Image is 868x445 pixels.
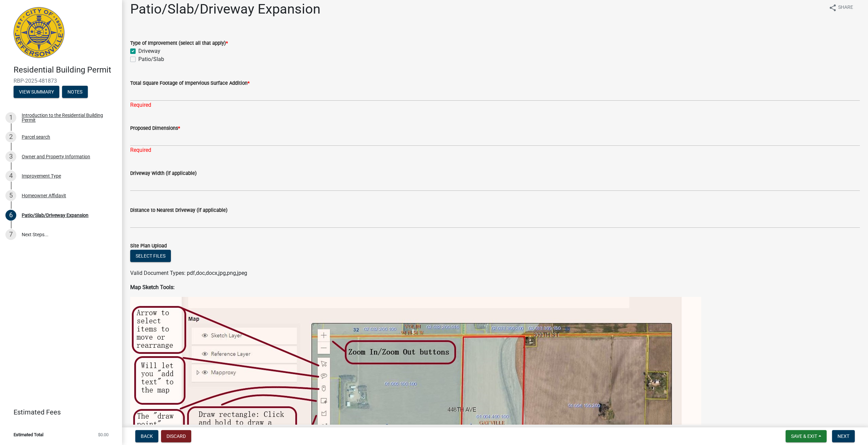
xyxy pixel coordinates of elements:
label: Site Plan Upload [130,244,167,248]
span: Next [837,433,849,439]
div: 4 [5,170,16,181]
strong: Map Sketch Tools: [130,284,175,290]
div: Required [130,146,860,154]
label: Driveway Width (if applicable) [130,171,197,176]
div: 2 [5,132,16,142]
button: Back [135,430,158,442]
label: Proposed Dimensions [130,126,180,131]
label: Total Square Footage of Impervious Surface Addition [130,81,250,86]
label: Patio/Slab [138,55,164,63]
div: Improvement Type [22,174,61,178]
span: Save & Exit [791,433,817,439]
label: Driveway [138,47,160,55]
button: shareShare [823,1,859,14]
div: 7 [5,229,16,240]
div: 3 [5,151,16,162]
button: Save & Exit [786,430,827,442]
h1: Patio/Slab/Driveway Expansion [130,1,320,17]
button: Discard [161,430,191,442]
div: Homeowner Affidavit [22,193,66,198]
div: Introduction to the Residential Building Permit [22,113,111,122]
div: 5 [5,190,16,201]
wm-modal-confirm: Notes [62,89,88,95]
span: Valid Document Types: pdf,doc,docx,jpg,png,jpeg [130,270,247,276]
label: Type of Improvement (select all that apply) [130,41,228,46]
div: Parcel search [22,135,50,139]
label: Distance to Nearest Driveway (if applicable) [130,208,228,213]
div: Required [130,101,860,109]
span: RBP-2025-481873 [14,78,108,84]
button: Next [832,430,855,442]
img: City of Jeffersonville, Indiana [14,7,64,58]
span: $0.00 [98,432,108,437]
div: 6 [5,210,16,221]
span: Estimated Total [14,432,43,437]
span: Back [141,433,153,439]
i: share [829,4,837,12]
span: Share [838,4,853,12]
a: Estimated Fees [5,405,111,419]
div: Patio/Slab/Driveway Expansion [22,213,88,218]
button: Notes [62,86,88,98]
div: 1 [5,112,16,123]
div: Owner and Property Information [22,154,90,159]
wm-modal-confirm: Summary [14,89,59,95]
h4: Residential Building Permit [14,65,117,75]
button: View Summary [14,86,59,98]
button: Select files [130,250,171,262]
